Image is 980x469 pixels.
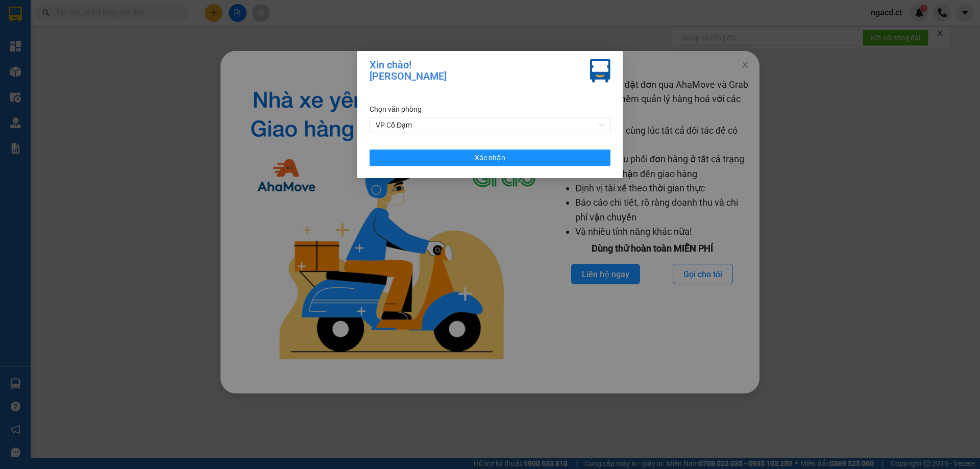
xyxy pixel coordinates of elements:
[590,59,610,83] img: vxr-icon
[376,117,604,133] span: VP Cổ Đạm
[475,152,505,163] span: Xác nhận
[370,104,610,115] div: Chọn văn phòng
[370,59,447,83] div: Xin chào! [PERSON_NAME]
[370,150,610,166] button: Xác nhận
